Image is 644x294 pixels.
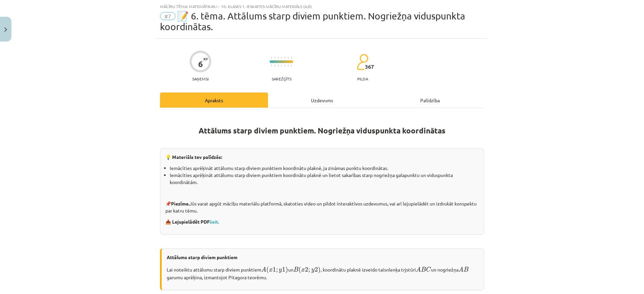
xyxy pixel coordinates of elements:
[210,219,219,225] a: šeit.
[165,200,479,214] p: 📌 Jūs varat apgūt mācību materiālu platformā, skatoties video un pildot interaktīvos uzdevumus, v...
[288,57,288,59] img: icon-short-line-57e1e144782c952c97e751825c79c345078a6d821885a25fce030b3d8c18986b.svg
[293,267,299,272] span: B
[170,172,479,186] li: Iemācīties aprēķināt attālumu starp diviem punktiem koordinātu plaknē un lietot sakarības starp n...
[421,267,426,272] span: B
[278,57,278,59] img: icon-short-line-57e1e144782c952c97e751825c79c345078a6d821885a25fce030b3d8c18986b.svg
[426,267,431,272] span: C
[311,269,315,273] span: y
[285,267,288,274] span: )
[276,269,278,273] span: ;
[273,267,276,272] span: 1
[167,265,479,281] p: Lai noteiktu attālumu starp diviem punktiem un , koordinātu plaknē izveido taisnlenķa trjstūri un...
[288,65,288,66] img: icon-short-line-57e1e144782c952c97e751825c79c345078a6d821885a25fce030b3d8c18986b.svg
[357,54,368,70] img: students-c634bb4e5e11cddfef0936a35e636f08e4e9abd3cc4e673bd6f9a4125e45ecb1.svg
[315,267,318,272] span: 2
[268,93,376,108] div: Uzdevums
[416,267,421,272] span: A
[282,267,285,272] span: 1
[271,65,272,66] img: icon-short-line-57e1e144782c952c97e751825c79c345078a6d821885a25fce030b3d8c18986b.svg
[318,267,321,274] span: )
[266,267,269,274] span: (
[170,165,479,172] li: Iemācīties aprēķināt attālumu starp diviem punktiem koordinātu plaknē, ja zināmas punktu koordinā...
[284,57,285,59] img: icon-short-line-57e1e144782c952c97e751825c79c345078a6d821885a25fce030b3d8c18986b.svg
[261,267,266,272] span: A
[365,64,374,70] span: 367
[198,59,203,69] div: 6
[281,57,282,59] img: icon-short-line-57e1e144782c952c97e751825c79c345078a6d821885a25fce030b3d8c18986b.svg
[376,93,484,108] div: Palīdzība
[4,27,7,32] img: icon-close-lesson-0947bae3869378f0d4975bcd49f059093ad1ed9edebbc8119c70593378902aed.svg
[308,269,310,273] span: ;
[301,269,305,272] span: x
[279,269,282,273] span: y
[160,12,175,20] span: #7
[160,10,465,32] span: 📝 6. tēma. Attālums starp diviem punktiem. Nogriežņa viduspunkta koordinātas.
[281,65,282,66] img: icon-short-line-57e1e144782c952c97e751825c79c345078a6d821885a25fce030b3d8c18986b.svg
[269,269,273,272] span: x
[165,219,220,225] strong: 📥 Lejupielādēt PDF
[160,93,268,108] div: Apraksts
[357,76,368,81] p: pilda
[199,126,445,135] strong: Attālums starp diviem punktiem. Nogriežņa viduspunkta koordinātas
[203,57,208,61] span: XP
[305,267,308,272] span: 2
[299,267,301,274] span: (
[190,76,211,81] p: Saņemsi
[271,57,272,59] img: icon-short-line-57e1e144782c952c97e751825c79c345078a6d821885a25fce030b3d8c18986b.svg
[464,267,469,272] span: B
[160,4,484,9] div: Mācību tēma: Matemātikas i - 10. klases 1. ieskaites mācību materiāls (a,b)
[459,267,464,272] span: A
[272,76,291,81] p: Sarežģīts
[171,200,190,207] strong: Piezīme.
[165,154,222,160] strong: 💡 Materiāls tev palīdzēs:
[167,254,237,260] strong: Attālums starp diviem punktiem
[278,65,278,66] img: icon-short-line-57e1e144782c952c97e751825c79c345078a6d821885a25fce030b3d8c18986b.svg
[284,65,285,66] img: icon-short-line-57e1e144782c952c97e751825c79c345078a6d821885a25fce030b3d8c18986b.svg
